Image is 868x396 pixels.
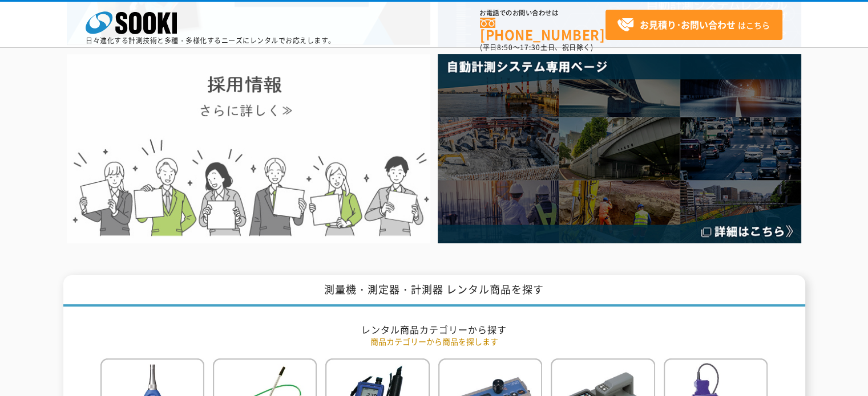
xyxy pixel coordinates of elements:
[480,18,605,41] a: [PHONE_NUMBER]
[617,17,770,34] span: はこちら
[438,54,801,243] img: 自動計測システム専用ページ
[520,42,540,52] span: 17:30
[480,42,593,52] span: (平日 ～ 土日、祝日除く)
[605,10,782,40] a: お見積り･お問い合わせはこちら
[100,324,768,336] h2: レンタル商品カテゴリーから探す
[63,275,805,307] h1: 測量機・測定器・計測器 レンタル商品を探す
[67,54,430,243] img: SOOKI recruit
[480,10,605,17] span: お電話でのお問い合わせは
[640,18,736,31] strong: お見積り･お問い合わせ
[100,336,768,348] p: 商品カテゴリーから商品を探します
[86,37,336,44] p: 日々進化する計測技術と多種・多様化するニーズにレンタルでお応えします。
[497,42,513,52] span: 8:50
